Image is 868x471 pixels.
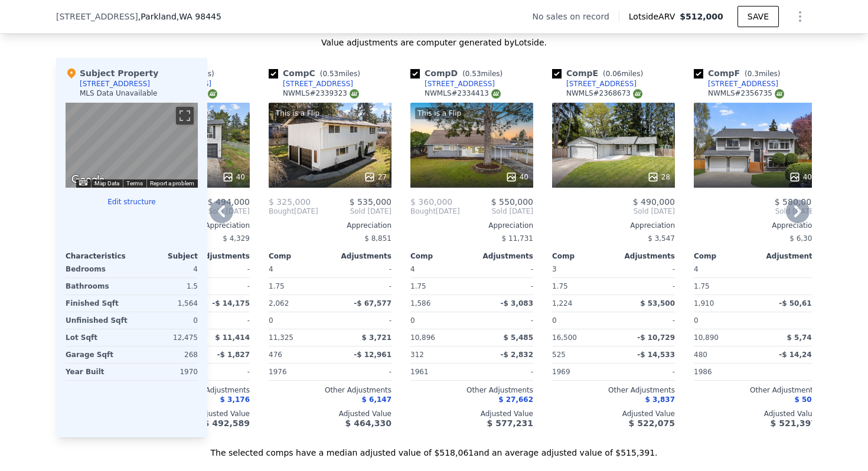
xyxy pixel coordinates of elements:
[222,171,245,183] div: 40
[191,278,250,295] div: -
[552,67,648,79] div: Comp E
[220,395,250,404] span: $ 3,176
[775,89,784,99] img: NWMLS Logo
[552,409,675,418] div: Adjusted Value
[552,79,637,89] a: [STREET_ADDRESS]
[322,70,338,78] span: 0.53
[68,172,107,188] img: Google
[208,89,217,99] img: NWMLS Logo
[410,351,424,359] span: 312
[269,67,365,79] div: Comp C
[606,70,622,78] span: 0.06
[269,333,293,342] span: 11,325
[501,351,533,359] span: -$ 2,832
[694,333,719,342] span: 10,890
[633,197,675,207] span: $ 490,000
[269,197,311,207] span: $ 325,000
[273,107,322,119] div: This is a Flip
[552,207,675,216] span: Sold [DATE]
[269,409,391,418] div: Adjusted Value
[283,89,359,99] div: NWMLS # 2339323
[533,11,619,22] div: No sales on record
[616,278,675,295] div: -
[694,79,778,89] a: [STREET_ADDRESS]
[410,265,415,273] span: 4
[79,180,87,185] button: Keyboard shortcuts
[134,295,198,312] div: 1,564
[647,171,670,183] div: 28
[410,385,533,395] div: Other Adjustments
[502,234,533,243] span: $ 11,731
[66,346,129,363] div: Garage Sqft
[138,11,221,22] span: , Parkland
[66,103,198,188] div: Street View
[694,351,707,359] span: 480
[318,207,391,216] span: Sold [DATE]
[215,333,250,342] span: $ 11,414
[283,79,353,89] div: [STREET_ADDRESS]
[269,316,273,325] span: 0
[694,221,817,230] div: Appreciation
[648,234,675,243] span: $ 3,547
[616,261,675,277] div: -
[410,278,469,295] div: 1.75
[637,351,675,359] span: -$ 14,533
[364,234,391,243] span: $ 8,851
[775,197,817,207] span: $ 580,000
[788,5,812,28] button: Show Options
[694,299,714,308] span: 1,910
[66,67,158,79] div: Subject Property
[552,385,675,395] div: Other Adjustments
[410,197,452,207] span: $ 360,000
[191,261,250,277] div: -
[134,278,198,295] div: 1.5
[552,316,557,325] span: 0
[415,107,464,119] div: This is a Flip
[498,395,533,404] span: $ 27,662
[350,197,391,207] span: $ 535,000
[269,265,273,273] span: 4
[410,221,533,230] div: Appreciation
[694,265,699,273] span: 4
[212,299,250,308] span: -$ 14,175
[410,333,435,342] span: 10,896
[332,312,391,329] div: -
[269,385,391,395] div: Other Adjustments
[694,67,785,79] div: Comp F
[410,79,495,89] a: [STREET_ADDRESS]
[330,251,391,261] div: Adjustments
[134,329,198,346] div: 12,475
[552,351,566,359] span: 525
[364,171,387,183] div: 27
[740,70,785,78] span: ( miles)
[425,79,495,89] div: [STREET_ADDRESS]
[552,221,675,230] div: Appreciation
[56,11,138,22] span: [STREET_ADDRESS]
[789,234,817,243] span: $ 6,301
[410,251,472,261] div: Comp
[188,251,250,261] div: Adjustments
[66,364,129,380] div: Year Built
[566,79,637,89] div: [STREET_ADDRESS]
[465,70,481,78] span: 0.53
[269,251,330,261] div: Comp
[598,70,648,78] span: ( miles)
[694,409,817,418] div: Adjusted Value
[694,385,817,395] div: Other Adjustments
[269,221,391,230] div: Appreciation
[472,251,533,261] div: Adjustments
[66,312,129,329] div: Unfinished Sqft
[748,70,759,78] span: 0.3
[362,395,391,404] span: $ 6,147
[132,251,198,261] div: Subject
[68,172,107,188] a: Open this area in Google Maps (opens a new window)
[758,261,817,277] div: -
[208,197,250,207] span: $ 494,000
[758,312,817,329] div: -
[552,278,611,295] div: 1.75
[474,261,533,277] div: -
[474,278,533,295] div: -
[425,89,501,99] div: NWMLS # 2334413
[269,351,282,359] span: 476
[552,265,557,273] span: 3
